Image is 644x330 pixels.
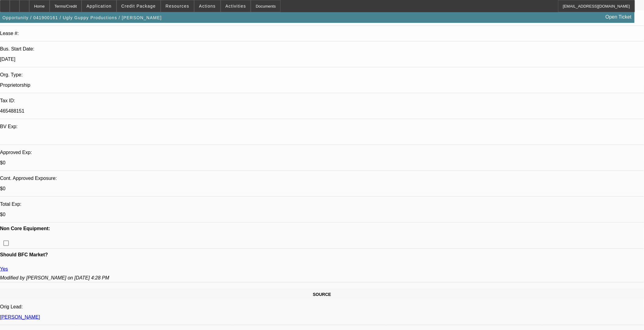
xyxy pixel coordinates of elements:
button: Application [82,0,116,12]
span: Credit Package [121,4,156,9]
span: SOURCE [313,292,331,297]
button: Activities [221,0,251,12]
span: Activities [226,4,246,9]
button: Actions [194,0,220,12]
span: Opportunity / 041900161 / Ugly Guppy Productions / [PERSON_NAME] [2,15,162,20]
span: Application [86,4,111,9]
button: Credit Package [117,0,160,12]
a: Open Ticket [603,12,634,22]
span: Resources [166,4,189,9]
span: Actions [199,4,216,9]
button: Resources [161,0,194,12]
